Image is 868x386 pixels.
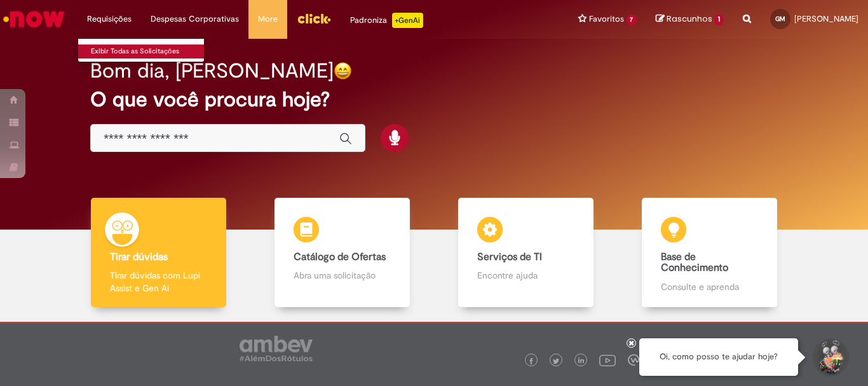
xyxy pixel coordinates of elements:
[90,60,334,82] h2: Bom dia, [PERSON_NAME]
[1,6,67,32] img: ServiceNow
[618,198,801,308] a: Base de Conhecimento Consulte e aprenda
[578,357,585,365] img: logo_footer_linkedin.png
[110,269,207,294] p: Tirar dúvidas com Lupi Assist e Gen Ai
[627,15,637,25] span: 7
[628,354,639,366] img: logo_footer_workplace.png
[78,45,218,59] a: Exibir Todas as Solicitações
[350,13,423,28] div: Padroniza
[297,9,331,28] img: click_logo_yellow_360x200.png
[334,62,352,80] img: happy-face.png
[250,198,434,308] a: Catálogo de Ofertas Abra uma solicitação
[67,198,250,308] a: Tirar dúvidas Tirar dúvidas com Lupi Assist e Gen Ai
[599,352,616,368] img: logo_footer_youtube.png
[477,251,542,263] b: Serviços de TI
[90,88,778,111] h2: O que você procura hoje?
[811,338,849,376] button: Iniciar Conversa de Suporte
[528,358,534,364] img: logo_footer_facebook.png
[87,13,132,25] span: Requisições
[78,38,205,62] ul: Requisições
[714,14,724,25] span: 1
[240,336,313,361] img: logo_footer_ambev_rotulo_gray.png
[775,15,785,23] span: GM
[639,338,798,376] div: Oi, como posso te ajudar hoje?
[392,13,423,28] p: +GenAi
[589,13,624,25] span: Favoritos
[656,13,724,25] a: Rascunhos
[553,358,559,364] img: logo_footer_twitter.png
[434,198,618,308] a: Serviços de TI Encontre ajuda
[258,13,278,25] span: More
[110,251,168,263] b: Tirar dúvidas
[294,269,390,282] p: Abra uma solicitação
[661,280,757,293] p: Consulte e aprenda
[661,251,728,275] b: Base de Conhecimento
[667,13,712,25] span: Rascunhos
[294,251,386,263] b: Catálogo de Ofertas
[794,13,858,24] span: [PERSON_NAME]
[477,269,574,282] p: Encontre ajuda
[151,13,239,25] span: Despesas Corporativas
